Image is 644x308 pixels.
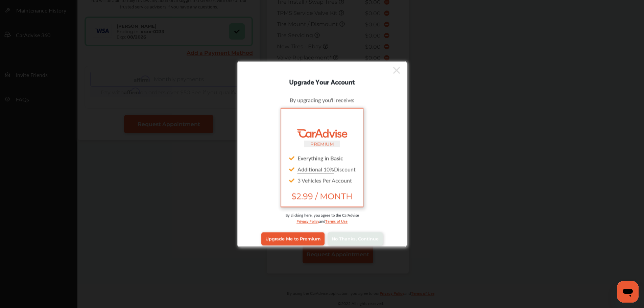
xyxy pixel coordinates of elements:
a: Upgrade Me to Premium [261,232,325,245]
a: Privacy Policy [296,217,319,224]
a: Terms of Use [325,217,348,224]
div: By upgrading you'll receive: [248,96,397,103]
strong: Everything in Basic [297,154,343,162]
a: No Thanks, Continue [328,232,383,245]
small: PREMIUM [310,141,334,146]
div: Upgrade Your Account [238,76,407,87]
div: 3 Vehicles Per Account [287,174,357,186]
div: By clicking here, you agree to the CarAdvise and [248,212,397,231]
span: $2.99 / MONTH [287,191,357,201]
span: Discount [297,165,356,173]
span: Upgrade Me to Premium [265,236,320,241]
span: No Thanks, Continue [332,236,379,241]
u: Additional 10% [297,165,334,173]
iframe: Button to launch messaging window [617,281,639,303]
